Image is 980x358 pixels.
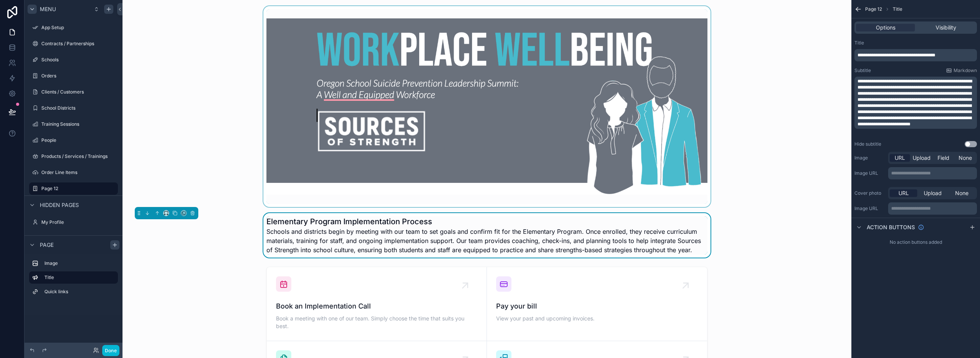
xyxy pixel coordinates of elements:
label: My Profile [41,219,116,225]
span: Hidden pages [40,201,79,209]
div: scrollable content [854,49,977,61]
label: Training Sessions [41,121,116,127]
span: URL [898,189,909,197]
a: People [29,134,118,146]
div: scrollable content [854,77,977,129]
span: None [955,189,969,197]
label: Quick links [44,289,115,295]
span: Action buttons [867,223,915,231]
label: Page 12 [41,186,113,192]
a: Training Sessions [29,118,118,130]
span: Upload [913,154,931,162]
label: School Districts [41,105,116,111]
span: Title [893,6,902,12]
h1: Elementary Program Implementation Process [266,216,707,227]
label: Image [854,155,885,161]
span: Page [40,241,54,249]
a: Page 12 [29,182,118,195]
span: Upload [924,189,942,197]
span: Menu [40,5,56,13]
span: Field [938,154,949,162]
label: Title [854,40,864,46]
label: Image URL [854,170,885,176]
a: Order Line Items [29,166,118,179]
label: Image [44,260,115,266]
span: Page 12 [865,6,882,12]
label: App Setup [41,25,116,31]
a: Contracts / Partnerships [29,38,118,50]
label: Cover photo [854,190,885,196]
a: Schools [29,54,118,66]
div: No action buttons added [851,236,980,248]
label: Orders [41,73,116,79]
span: Markdown [954,67,977,74]
div: scrollable content [888,202,977,215]
label: Hide subtitle [854,141,881,147]
span: URL [895,154,905,162]
label: Title [44,274,112,281]
a: Markdown [946,67,977,74]
label: Order Line Items [41,169,116,176]
label: Products / Services / Trainings [41,153,116,159]
label: Schools [41,57,116,63]
label: Clients / Customers [41,89,116,95]
a: Clients / Customers [29,86,118,98]
a: Orders [29,70,118,82]
span: None [959,154,972,162]
span: Options [876,24,895,31]
label: People [41,137,116,143]
span: Visibility [936,24,956,31]
span: Schools and districts begin by meeting with our team to set goals and confirm fit for the Element... [266,227,707,255]
a: App Setup [29,21,118,34]
label: Subtitle [854,67,871,74]
a: My Profile [29,216,118,228]
label: Image URL [854,205,885,212]
div: scrollable content [24,254,122,305]
button: Done [102,345,119,356]
a: Products / Services / Trainings [29,150,118,163]
label: Contracts / Partnerships [41,41,116,47]
a: School Districts [29,102,118,114]
div: scrollable content [888,167,977,179]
